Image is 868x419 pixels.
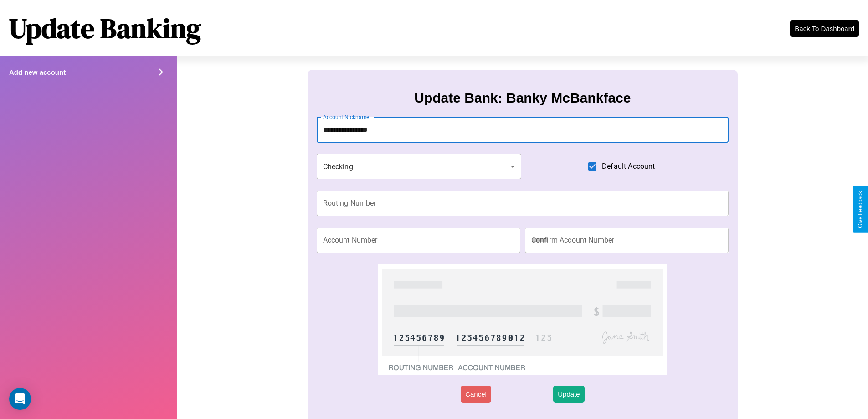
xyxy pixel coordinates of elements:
div: Checking [317,154,522,179]
div: Open Intercom Messenger [9,388,31,410]
button: Back To Dashboard [790,20,859,37]
img: check [378,264,667,375]
button: Update [553,386,584,403]
h3: Update Bank: Banky McBankface [414,90,631,106]
span: Default Account [602,161,655,172]
label: Account Nickname [323,113,370,121]
button: Cancel [461,386,491,403]
div: Give Feedback [857,191,863,228]
h4: Add new account [9,68,66,76]
h1: Update Banking [9,10,201,47]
